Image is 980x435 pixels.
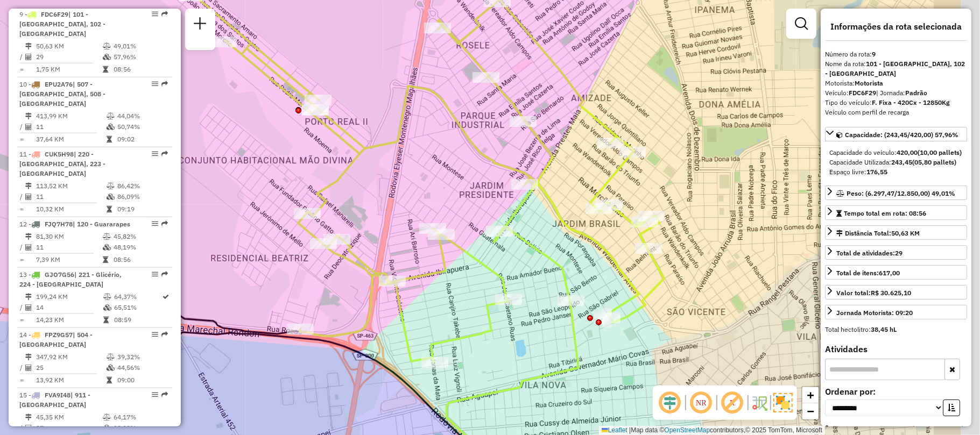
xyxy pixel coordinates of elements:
i: % de utilização da cubagem [107,365,115,371]
div: Motorista: [825,79,967,88]
td: 10,32 KM [36,204,106,215]
span: Ocultar NR [688,390,714,416]
div: Capacidade do veículo: [829,148,963,158]
strong: 420,00 [897,148,918,156]
td: 1,75 KM [36,64,102,75]
td: = [19,134,25,145]
i: Tempo total em rota [107,206,112,212]
div: Distância Total: [836,229,920,238]
span: 11 - [19,150,105,177]
span: | 504 - [GEOGRAPHIC_DATA] [19,331,93,348]
i: % de utilização da cubagem [103,425,111,431]
span: 14 - [19,331,93,348]
td: 25 [36,362,106,373]
i: Distância Total [25,294,32,300]
strong: (10,00 pallets) [918,148,962,156]
div: Valor total: [836,288,911,298]
h4: Atividades [825,344,967,354]
strong: 38,45 hL [871,325,897,333]
td: 50,74% [117,122,168,132]
span: 13 - [19,270,122,288]
span: GJO7G56 [45,270,74,279]
span: 12 - [19,220,130,228]
a: Exibir filtros [791,13,812,34]
td: 09:19 [117,204,168,215]
a: Jornada Motorista: 09:20 [825,305,967,319]
i: Tempo total em rota [103,66,108,73]
i: Distância Total [25,233,32,240]
td: 64,17% [113,412,167,423]
div: Total de itens: [836,268,900,278]
td: 09:02 [117,134,168,145]
span: FDC6F29 [41,10,68,18]
span: FJQ7H78 [45,220,73,228]
td: 64,37% [114,291,162,302]
div: Número da rota: [825,49,967,59]
div: Tipo do veículo: [825,98,967,108]
strong: Motorista [855,79,883,87]
div: Capacidade Utilizada: [829,158,963,167]
i: % de utilização do peso [107,354,115,360]
td: 29 [36,52,102,62]
div: Espaço livre: [829,167,963,177]
td: = [19,375,25,386]
strong: 101 - [GEOGRAPHIC_DATA], 102 - [GEOGRAPHIC_DATA] [825,60,965,77]
i: Total de Atividades [25,194,32,200]
td: 81,30 KM [36,231,102,242]
td: 27 [36,423,102,433]
td: 413,99 KM [36,111,106,122]
div: Nome da rota: [825,59,967,79]
strong: 243,45 [891,158,912,166]
a: Distância Total:50,63 KM [825,225,967,240]
td: 13,92 KM [36,375,106,386]
i: Distância Total [25,183,32,189]
a: Zoom in [802,387,819,403]
span: Capacidade: (243,45/420,00) 57,96% [845,131,958,139]
em: Rota exportada [161,151,168,157]
button: Ordem crescente [943,400,960,416]
i: Total de Atividades [25,425,32,431]
div: Veículo: [825,88,967,98]
span: 50,63 KM [891,229,920,237]
td: 14 [36,302,103,313]
span: Peso: (6.297,47/12.850,00) 49,01% [847,189,955,197]
em: Opções [152,331,158,338]
span: − [807,404,814,418]
a: Total de itens:617,00 [825,265,967,280]
td: 09:00 [117,375,168,386]
i: Distância Total [25,414,32,420]
td: = [19,204,25,215]
i: % de utilização da cubagem [103,304,111,311]
span: 10 - [19,80,105,108]
td: 08:59 [114,315,162,325]
span: | 220 - [GEOGRAPHIC_DATA], 223 - [GEOGRAPHIC_DATA] [19,150,105,177]
span: 9 - [19,10,105,38]
td: 98,02% [113,423,167,433]
td: 86,42% [117,181,168,191]
em: Opções [152,271,158,277]
a: Capacidade: (243,45/420,00) 57,96% [825,127,967,141]
td: 08:56 [113,254,167,265]
td: 44,56% [117,362,168,373]
span: 15 - [19,391,90,409]
a: Leaflet [602,426,628,434]
td: 347,92 KM [36,352,106,362]
td: 11 [36,191,106,202]
td: / [19,423,25,433]
td: / [19,302,25,313]
td: 11 [36,242,102,253]
td: 7,39 KM [36,254,102,265]
td: = [19,254,25,265]
a: Valor total:R$ 30.625,10 [825,285,967,299]
td: 50,63 KM [36,41,102,52]
strong: Padrão [905,89,927,97]
div: Veículo com perfil de recarga [825,108,967,117]
div: Map data © contributors,© 2025 TomTom, Microsoft [599,426,825,435]
i: % de utilização da cubagem [107,194,115,200]
em: Rota exportada [161,11,168,17]
strong: 176,55 [866,168,887,176]
em: Rota exportada [161,331,168,338]
span: | 507 - [GEOGRAPHIC_DATA], 508 - [GEOGRAPHIC_DATA] [19,80,105,108]
i: Distância Total [25,113,32,119]
a: Total de atividades:29 [825,245,967,260]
